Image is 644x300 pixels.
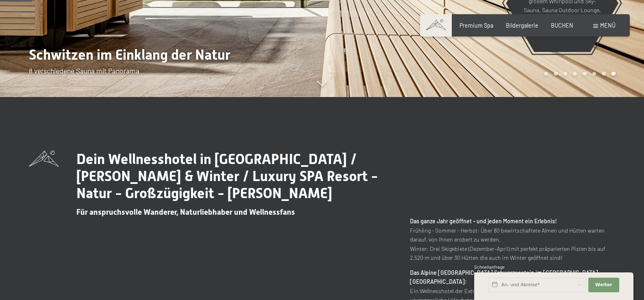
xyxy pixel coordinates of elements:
[410,217,615,263] p: Frühling - Sommer - Herbst: Über 80 bewirtschaftete Almen und Hütten warten darauf, von Ihnen ero...
[474,264,505,270] span: Schnellanfrage
[592,72,596,76] div: Carousel Page 6
[595,282,612,288] span: Weiter
[506,22,538,29] a: Bildergalerie
[460,22,493,29] a: Premium Spa
[564,72,568,76] div: Carousel Page 3
[76,151,378,201] span: Dein Wellnesshotel in [GEOGRAPHIC_DATA] / [PERSON_NAME] & Winter / Luxury SPA Resort - Natur - Gr...
[583,72,587,76] div: Carousel Page 5
[551,22,573,29] a: BUCHEN
[410,218,557,224] strong: Das ganze Jahr geöffnet – und jeden Moment ein Erlebnis!
[554,72,558,76] div: Carousel Page 2
[611,72,616,76] div: Carousel Page 8 (Current Slide)
[544,72,548,76] div: Carousel Page 1
[573,72,577,76] div: Carousel Page 4
[76,207,295,217] span: Für anspruchsvolle Wanderer, Naturliebhaber und Wellnessfans
[410,269,602,285] strong: Das Alpine [GEOGRAPHIC_DATA] Schwarzenstein im [GEOGRAPHIC_DATA] – [GEOGRAPHIC_DATA]:
[541,72,615,76] div: Carousel Pagination
[600,22,616,29] span: Menü
[588,278,619,292] button: Weiter
[602,72,606,76] div: Carousel Page 7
